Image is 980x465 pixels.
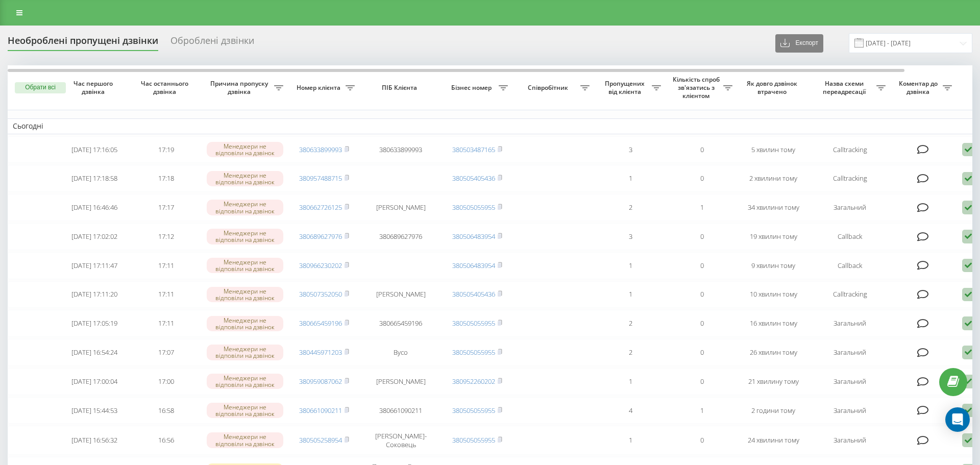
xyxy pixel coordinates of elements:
[59,136,130,163] td: [DATE] 17:16:05
[130,310,202,337] td: 17:11
[666,281,738,308] td: 0
[738,310,809,337] td: 16 хвилин тому
[809,194,891,221] td: Загальний
[59,310,130,337] td: [DATE] 17:05:19
[299,174,342,183] a: 380957488715
[738,397,809,424] td: 2 години тому
[299,435,342,445] a: 380505258954
[945,407,970,432] div: Open Intercom Messenger
[738,165,809,192] td: 2 хвилини тому
[299,203,342,212] a: 380662726125
[299,232,342,241] a: 380689627976
[15,82,66,93] button: Обрати всі
[207,200,283,215] div: Менеджери не відповіли на дзвінок
[207,432,283,448] div: Менеджери не відповіли на дзвінок
[666,194,738,221] td: 1
[360,426,442,454] td: [PERSON_NAME]-Соковець
[207,142,283,157] div: Менеджери не відповіли на дзвінок
[452,435,495,445] a: 380505055955
[600,80,652,95] span: Пропущених від клієнта
[67,80,122,95] span: Час першого дзвінка
[207,316,283,331] div: Менеджери не відповіли на дзвінок
[299,145,342,154] a: 380633899993
[809,252,891,279] td: Callback
[595,281,666,308] td: 1
[896,80,943,95] span: Коментар до дзвінка
[666,339,738,366] td: 0
[207,403,283,418] div: Менеджери не відповіли на дзвінок
[130,426,202,454] td: 16:56
[299,348,342,357] a: 380445971203
[130,165,202,192] td: 17:18
[738,339,809,366] td: 26 хвилин тому
[809,339,891,366] td: Загальний
[452,261,495,270] a: 380506483954
[293,84,346,92] span: Номер клієнта
[360,194,442,221] td: [PERSON_NAME]
[814,80,876,95] span: Назва схеми переадресації
[59,194,130,221] td: [DATE] 16:46:46
[809,368,891,395] td: Загальний
[452,319,495,328] a: 380505055955
[775,34,823,53] button: Експорт
[138,80,193,95] span: Час останнього дзвінка
[666,397,738,424] td: 1
[299,406,342,415] a: 380661090211
[360,310,442,337] td: 380665459196
[452,145,495,154] a: 380503487165
[59,281,130,308] td: [DATE] 17:11:20
[666,223,738,250] td: 0
[360,281,442,308] td: [PERSON_NAME]
[452,203,495,212] a: 380505055955
[738,252,809,279] td: 9 хвилин тому
[59,339,130,366] td: [DATE] 16:54:24
[738,194,809,221] td: 34 хвилини тому
[130,223,202,250] td: 17:12
[738,136,809,163] td: 5 хвилин тому
[8,35,158,51] div: Необроблені пропущені дзвінки
[809,165,891,192] td: Calltracking
[809,136,891,163] td: Calltracking
[809,426,891,454] td: Загальний
[738,426,809,454] td: 24 хвилини тому
[452,174,495,183] a: 380505405436
[595,165,666,192] td: 1
[360,223,442,250] td: 380689627976
[666,136,738,163] td: 0
[207,171,283,186] div: Менеджери не відповіли на дзвінок
[666,252,738,279] td: 0
[595,136,666,163] td: 3
[59,397,130,424] td: [DATE] 15:44:53
[595,368,666,395] td: 1
[299,289,342,299] a: 380507352050
[130,368,202,395] td: 17:00
[130,339,202,366] td: 17:07
[59,165,130,192] td: [DATE] 17:18:58
[59,252,130,279] td: [DATE] 17:11:47
[595,252,666,279] td: 1
[59,368,130,395] td: [DATE] 17:00:04
[360,397,442,424] td: 380661090211
[809,397,891,424] td: Загальний
[59,223,130,250] td: [DATE] 17:02:02
[595,397,666,424] td: 4
[207,229,283,244] div: Менеджери не відповіли на дзвінок
[130,252,202,279] td: 17:11
[595,310,666,337] td: 2
[595,339,666,366] td: 2
[207,287,283,302] div: Менеджери не відповіли на дзвінок
[452,289,495,299] a: 380505405436
[738,223,809,250] td: 19 хвилин тому
[671,76,723,100] span: Кількість спроб зв'язатись з клієнтом
[595,194,666,221] td: 2
[746,80,801,95] span: Як довго дзвінок втрачено
[369,84,433,92] span: ПІБ Клієнта
[452,377,495,386] a: 380952260202
[452,348,495,357] a: 380505055955
[360,339,442,366] td: Вусо
[452,406,495,415] a: 380505055955
[809,310,891,337] td: Загальний
[452,232,495,241] a: 380506483954
[299,319,342,328] a: 380665459196
[809,281,891,308] td: Calltracking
